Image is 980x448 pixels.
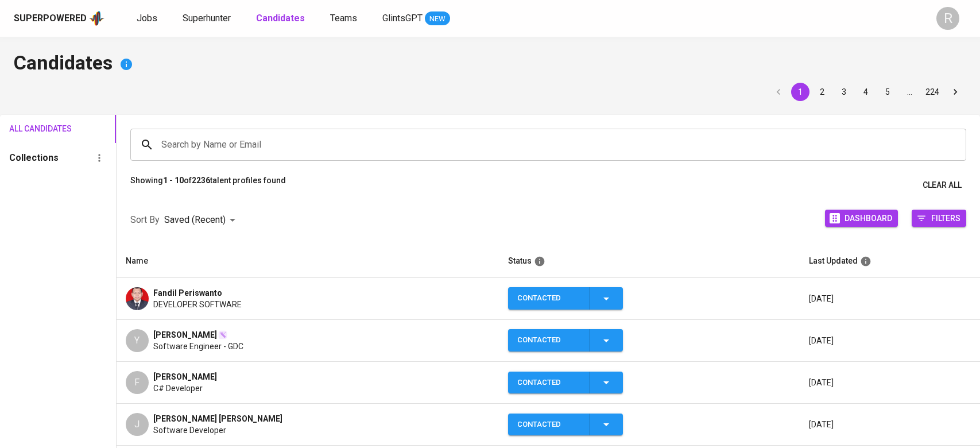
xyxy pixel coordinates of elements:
a: Superhunter [183,11,233,26]
button: Contacted [508,329,623,352]
p: [DATE] [809,293,971,304]
button: Go to next page [946,83,964,101]
div: Contacted [517,287,580,310]
button: Filters [912,210,966,227]
div: Contacted [517,329,580,352]
div: R [936,7,959,30]
p: [DATE] [809,419,971,430]
span: Filters [931,210,960,226]
span: [PERSON_NAME] [PERSON_NAME] [153,413,282,424]
span: All Candidates [9,122,56,136]
button: page 1 [791,83,809,101]
th: Last Updated [800,245,980,278]
span: Dashboard [845,210,892,226]
span: GlintsGPT [382,13,423,24]
a: Candidates [256,11,307,26]
span: NEW [425,13,450,25]
a: Superpoweredapp logo [14,10,104,27]
p: Saved (Recent) [164,213,226,227]
p: [DATE] [809,335,971,346]
h6: Collections [9,150,59,166]
div: Superpowered [14,12,87,25]
div: Contacted [517,414,580,436]
p: Showing of talent profiles found [130,175,286,196]
img: f157b2f367e35483a750ca1273f169a1.jpg [126,287,149,310]
span: [PERSON_NAME] [153,371,217,383]
span: C# Developer [153,383,203,394]
button: Contacted [508,414,623,436]
span: Superhunter [183,13,231,24]
span: [PERSON_NAME] [153,329,217,341]
b: 2236 [192,176,210,185]
div: Y [126,329,149,352]
img: app logo [89,10,104,27]
span: DEVELOPER SOFTWARE [153,299,242,310]
b: 1 - 10 [163,176,184,185]
div: J [126,413,149,436]
div: F [126,371,149,394]
button: Go to page 2 [813,83,831,101]
button: Dashboard [825,210,898,227]
th: Name [117,245,499,278]
button: Go to page 4 [857,83,875,101]
nav: pagination navigation [768,83,966,101]
h4: Candidates [14,51,966,78]
p: [DATE] [809,377,971,388]
span: Teams [330,13,357,24]
span: Software Developer [153,424,226,436]
button: Go to page 224 [922,83,943,101]
button: Go to page 5 [878,83,897,101]
a: Jobs [137,11,160,26]
b: Candidates [256,13,305,24]
button: Clear All [918,175,966,196]
a: GlintsGPT NEW [382,11,450,26]
div: Saved (Recent) [164,210,239,231]
span: Software Engineer - GDC [153,341,243,352]
span: Clear All [923,178,962,192]
span: Fandil Periswanto [153,287,222,299]
a: Teams [330,11,359,26]
th: Status [499,245,800,278]
div: Contacted [517,372,580,394]
span: Jobs [137,13,157,24]
div: … [900,86,919,98]
button: Contacted [508,372,623,394]
button: Go to page 3 [835,83,853,101]
img: magic_wand.svg [218,330,227,339]
p: Sort By [130,213,160,227]
button: Contacted [508,287,623,310]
